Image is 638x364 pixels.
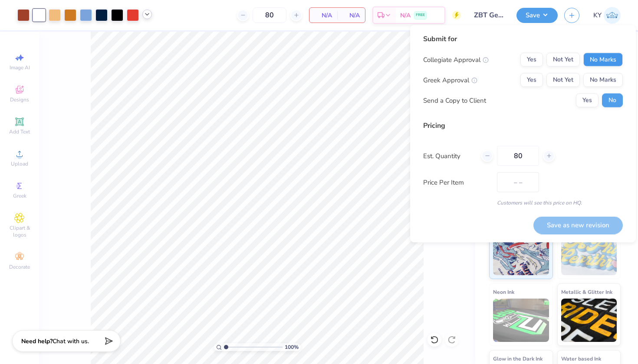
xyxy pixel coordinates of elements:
[493,299,549,342] img: Neon Ink
[467,6,510,24] input: Untitled Design
[13,192,26,199] span: Greek
[423,95,486,105] div: Send a Copy to Client
[561,287,612,296] span: Metallic & Glitter Ink
[9,263,30,270] span: Decorate
[583,53,623,67] button: No Marks
[493,232,549,275] img: Standard
[53,337,89,345] span: Chat with us.
[602,94,623,107] button: No
[416,12,425,18] span: FREE
[285,343,299,351] span: 100 %
[516,8,558,23] button: Save
[11,160,28,167] span: Upload
[400,11,411,20] span: N/A
[423,55,489,65] div: Collegiate Approval
[423,120,623,131] div: Pricing
[493,287,514,296] span: Neon Ink
[423,177,490,187] label: Price Per Item
[520,53,543,67] button: Yes
[546,73,580,87] button: Not Yet
[21,337,53,345] strong: Need help?
[315,11,332,20] span: N/A
[561,354,601,363] span: Water based Ink
[253,7,286,23] input: – –
[520,73,543,87] button: Yes
[423,199,623,207] div: Customers will see this price on HQ.
[561,299,617,342] img: Metallic & Glitter Ink
[423,34,623,44] div: Submit for
[593,7,621,24] a: KY
[342,11,360,20] span: N/A
[10,64,30,71] span: Image AI
[423,151,475,161] label: Est. Quantity
[576,94,599,107] button: Yes
[423,75,477,85] div: Greek Approval
[583,73,623,87] button: No Marks
[546,53,580,67] button: Not Yet
[9,128,30,135] span: Add Text
[593,10,602,20] span: KY
[4,224,35,238] span: Clipart & logos
[493,354,543,363] span: Glow in the Dark Ink
[10,96,29,103] span: Designs
[604,7,621,24] img: Kiersten York
[497,146,539,166] input: – –
[561,232,617,275] img: Puff Ink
